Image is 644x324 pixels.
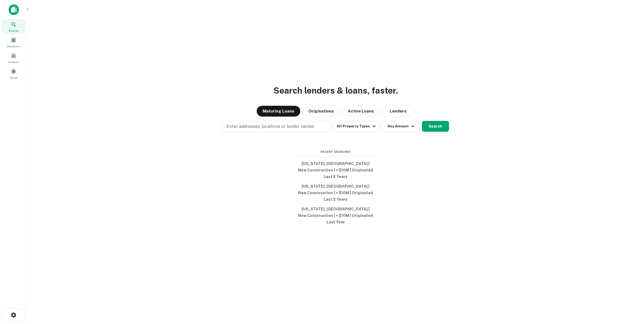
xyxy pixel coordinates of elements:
[295,150,376,154] span: Recent Searches
[227,123,314,130] p: Enter addresses, locations or lender names
[295,159,376,181] button: [US_STATE], [GEOGRAPHIC_DATA] | New Construction | < $10M | Originated Last 2 Years
[257,106,300,117] button: Maturing Loans
[382,106,414,117] button: Lenders
[8,60,19,64] span: Contacts
[2,19,25,34] a: Search
[382,121,420,132] button: Any Amount
[295,181,376,204] button: [US_STATE], [GEOGRAPHIC_DATA] | New Construction | < $10M | Originated Last 2 Years
[222,121,330,132] button: Enter addresses, locations or lender names
[422,121,449,132] button: Search
[10,75,18,80] span: Saved
[273,84,398,97] h3: Search lenders & loans, faster.
[9,28,18,33] span: Search
[617,281,644,307] iframe: Chat Widget
[2,66,25,81] a: Saved
[2,35,25,49] a: Borrowers
[2,51,25,65] a: Contacts
[342,106,380,117] button: Active Loans
[9,4,19,15] img: capitalize-icon.png
[7,44,20,48] span: Borrowers
[332,121,379,132] button: All Property Types
[302,106,340,117] button: Originations
[295,204,376,227] button: [US_STATE], [GEOGRAPHIC_DATA] | New Construction | < $10M | Originated Last Year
